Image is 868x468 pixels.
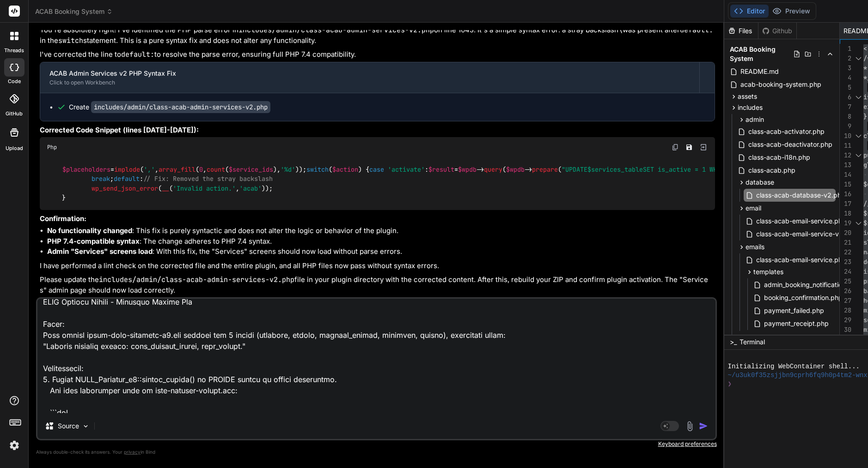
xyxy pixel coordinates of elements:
strong: Corrected Code Snippet (lines [DATE]-[DATE]): [40,126,199,134]
span: >_ [730,337,737,347]
span: ❯ [728,380,732,389]
button: Save file [683,141,696,154]
span: admin [746,115,764,124]
p: Always double-check its answers. Your in Bind [36,448,717,456]
span: wp_send_json_error [92,184,158,192]
div: 12 [840,150,851,160]
div: 14 [840,170,851,180]
button: ACAB Admin Services v2 PHP Syntax FixClick to open Workbench [40,62,699,93]
img: copy [672,144,679,151]
div: 20 [840,228,851,238]
p: I've corrected the line to to resolve the parse error, ensuring full PHP 7.4 compatibility. [40,49,715,60]
span: privacy [124,449,141,455]
span: 'acab' [239,184,262,192]
span: prepare [532,165,558,174]
div: Files [724,26,758,36]
span: templates [753,267,783,276]
span: email [746,204,761,213]
span: "UPDATE SET is_active = 1 WHERE id IN ( )" [562,165,813,174]
div: Click to open Workbench [49,79,690,86]
span: array_fill [159,165,196,174]
img: Open in Browser [699,143,708,151]
img: icon [699,421,708,431]
span: Initializing WebContainer shell... [728,362,860,371]
span: class-acab.php [747,165,796,176]
div: 5 [840,83,851,92]
span: break [92,175,110,183]
span: '%d' [281,165,295,174]
span: class-acab-email-service-v2.php [755,228,858,240]
img: settings [6,438,22,453]
span: includes [738,103,763,112]
strong: No functionality changed [47,226,132,235]
span: $services_table [587,165,643,174]
span: assets [738,92,757,101]
code: includes/admin/class-acab-admin-services-v2.php [91,101,270,113]
strong: PHP 7.4-compatible syntax [47,237,140,246]
p: Please update the file in your plugin directory with the corrected content. After this, rebuild y... [40,275,715,295]
label: code [8,78,21,85]
span: payment_failed.php [763,305,825,316]
span: 'Invalid action.' [173,184,236,192]
div: 4 [840,73,851,83]
span: class-acab-database-v2.php [755,190,846,201]
div: 27 [840,296,851,306]
button: Preview [769,5,814,18]
span: emails [746,242,764,252]
div: 16 [840,189,851,199]
span: class-acab-deactivator.php [747,139,833,150]
div: 23 [840,257,851,267]
div: 24 [840,267,851,276]
code: \ [618,25,623,35]
span: query [484,165,502,174]
code: default: [121,50,154,59]
span: class-acab-i18n.php [747,152,811,163]
div: 8 [840,112,851,121]
div: 10 [840,131,851,141]
div: Github [758,26,796,36]
span: } [863,112,867,120]
div: Click to collapse the range. [852,131,864,141]
div: 15 [840,180,851,189]
div: 7 [840,102,851,112]
span: 'activate' [388,165,425,174]
span: database [746,178,774,187]
code: includes/admin/class-acab-admin-services-v2.php [238,25,434,35]
div: 9 [840,121,851,131]
span: switch [306,165,329,174]
strong: Admin "Services" screens load [47,247,153,256]
div: 30 [840,325,851,335]
div: 29 [840,315,851,325]
span: README.md [740,66,780,77]
span: $wpdb [506,165,525,174]
div: Click to collapse the range. [852,92,864,102]
span: ACAB Booking System [730,45,793,63]
span: acab-booking-system.php [740,79,822,90]
span: // Fix: Removed the stray backslash [143,175,273,183]
li: : The change adheres to PHP 7.4 syntax. [47,236,715,247]
div: 19 [840,218,851,228]
span: default [114,175,140,183]
span: class-acab-activator.php [747,126,825,137]
div: 17 [840,199,851,209]
div: 21 [840,238,851,247]
img: attachment [685,421,695,432]
li: : With this fix, the "Services" screens should now load without parse errors. [47,246,715,257]
strong: Confirmation: [40,214,86,223]
button: Editor [730,5,769,18]
div: 22 [840,247,851,257]
div: 28 [840,306,851,315]
div: Click to collapse the range. [852,150,864,160]
div: 11 [840,141,851,150]
span: frontend [746,333,771,342]
div: Create [69,102,270,112]
textarea: Lor ip ✅ — dolo’s ame conse adipiscing elit sed doeius tem Inci ut labo etdo magn-aliquae-admini.... [37,299,715,413]
span: $placeholders [62,165,110,174]
div: 6 [840,92,851,102]
span: booking_confirmation.php [763,292,844,303]
div: 2 [840,54,851,63]
span: Php [47,144,57,151]
span: $wpdb [458,165,477,174]
code: default: [680,25,713,35]
span: ACAB Booking System [35,7,113,16]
